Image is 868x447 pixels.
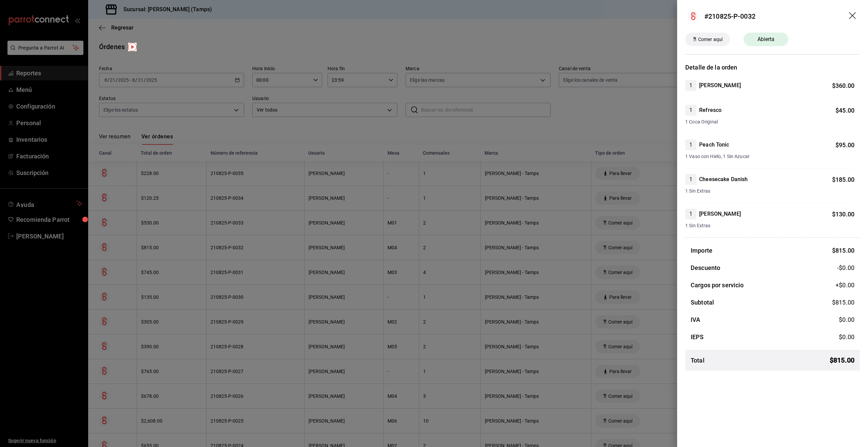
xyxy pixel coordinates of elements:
span: $ 0.00 [839,333,854,341]
span: -$0.00 [837,263,854,272]
span: $ 815.00 [832,299,854,306]
span: Comer aquí [695,36,725,43]
h3: IVA [691,315,700,324]
button: drag [849,12,857,20]
h4: [PERSON_NAME] [699,210,741,218]
h3: Total [691,356,705,365]
span: 1 Vaso con Hielo, 1 Sin Azucar [685,153,854,160]
span: $ 815.00 [832,247,854,254]
h3: Cargos por servicio [691,280,744,290]
span: $ 360.00 [832,82,854,89]
span: $ 0.00 [839,316,854,323]
span: 1 [685,175,696,183]
span: +$ 0.00 [835,280,854,290]
span: $ 815.00 [830,355,854,365]
span: $ 45.00 [835,107,854,114]
span: $ 95.00 [835,141,854,149]
h4: Cheesecake Danish [699,175,748,183]
span: 1 [685,210,696,218]
h3: Importe [691,246,712,255]
h3: Detalle de la orden [685,63,860,72]
h4: [PERSON_NAME] [699,81,741,90]
span: 1 Sin Extras [685,188,854,195]
h3: Descuento [691,263,720,272]
h4: Refresco [699,106,722,114]
h3: Subtotal [691,298,714,307]
span: 1 Sin Extras [685,222,854,229]
span: 1 [685,106,696,114]
span: Abierta [753,35,779,43]
span: 1 [685,141,696,149]
img: Tooltip marker [128,43,137,51]
span: 1 [685,81,696,90]
h4: Peach Tonic [699,141,729,149]
span: $ 185.00 [832,176,854,183]
span: $ 130.00 [832,211,854,218]
h3: IEPS [691,332,704,342]
div: #210825-P-0032 [704,11,755,21]
span: 1 Coca Original [685,118,854,125]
